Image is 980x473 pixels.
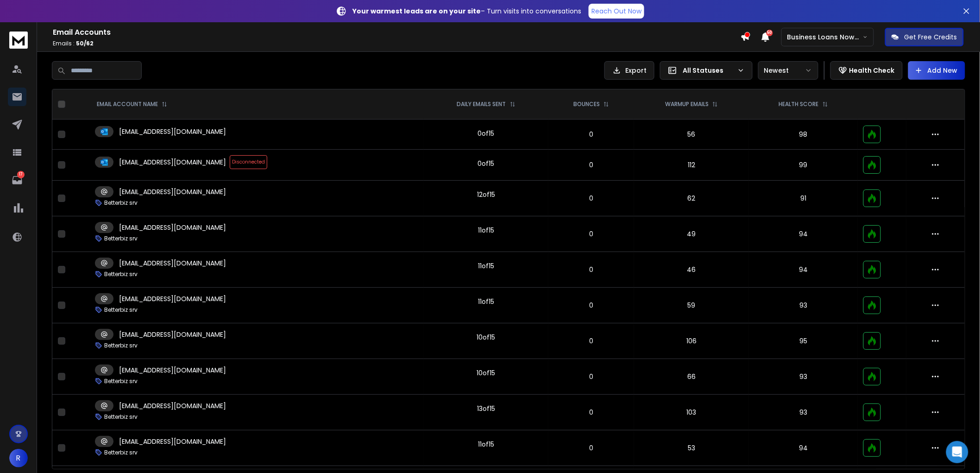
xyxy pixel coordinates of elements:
button: R [9,449,28,467]
td: 112 [634,150,749,181]
td: 99 [749,150,858,181]
p: 0 [554,301,628,310]
div: 11 of 15 [478,297,494,306]
p: 0 [554,408,628,417]
p: [EMAIL_ADDRESS][DOMAIN_NAME] [119,127,226,136]
p: WARMUP EMAILS [665,101,709,108]
td: 106 [634,323,749,359]
td: 93 [749,359,858,395]
p: – Turn visits into conversations [352,6,581,16]
p: 0 [554,130,628,139]
td: 94 [749,430,858,466]
p: Reach Out Now [591,6,641,16]
img: website_grey.svg [15,24,22,32]
td: 93 [749,288,858,323]
p: DAILY EMAILS SENT [457,101,506,108]
td: 95 [749,323,858,359]
p: [EMAIL_ADDRESS][DOMAIN_NAME] [119,294,226,303]
img: logo [9,32,28,49]
div: Keywords by Traffic [102,55,156,61]
p: Business Loans Now ([PERSON_NAME]) [787,32,863,42]
div: 0 of 15 [478,129,495,138]
td: 98 [749,120,858,150]
div: 11 of 15 [478,440,494,449]
div: 10 of 15 [477,333,496,342]
td: 94 [749,252,858,288]
img: logo_orange.svg [15,15,22,22]
span: 50 / 62 [76,39,94,47]
td: 56 [634,120,749,150]
p: 0 [554,336,628,346]
button: Get Free Credits [885,28,964,46]
span: Disconnected [230,155,267,169]
p: Health Check [849,66,895,75]
div: Domain: [URL] [24,24,66,32]
p: [EMAIL_ADDRESS][DOMAIN_NAME] [119,259,226,268]
p: Betterbiz srv [104,199,138,207]
div: EMAIL ACCOUNT NAME [97,101,167,108]
span: 50 [766,30,773,36]
div: 12 of 15 [477,190,495,199]
p: [EMAIL_ADDRESS][DOMAIN_NAME] [119,366,226,375]
p: Betterbiz srv [104,449,138,456]
div: 10 of 15 [477,368,496,378]
p: 0 [554,229,628,239]
button: Export [604,61,654,80]
td: 62 [634,181,749,216]
td: 103 [634,395,749,430]
p: Betterbiz srv [104,378,138,385]
p: Get Free Credits [905,32,957,42]
p: 0 [554,194,628,203]
div: 11 of 15 [478,261,494,271]
img: tab_keywords_by_traffic_grey.svg [92,54,100,61]
h1: Email Accounts [53,27,741,38]
img: tab_domain_overview_orange.svg [25,54,32,61]
p: 17 [17,171,25,178]
td: 46 [634,252,749,288]
td: 49 [634,216,749,252]
p: Betterbiz srv [104,306,138,314]
a: 17 [8,171,26,189]
button: Health Check [830,61,903,80]
div: v 4.0.25 [26,15,45,22]
td: 91 [749,181,858,216]
button: Add New [908,61,965,80]
p: [EMAIL_ADDRESS][DOMAIN_NAME] [119,330,226,339]
td: 94 [749,216,858,252]
p: BOUNCES [573,101,600,108]
p: Emails : [53,40,741,47]
p: 0 [554,372,628,381]
p: All Statuses [683,66,734,75]
td: 66 [634,359,749,395]
div: 0 of 15 [478,159,495,168]
p: 0 [554,265,628,274]
p: [EMAIL_ADDRESS][DOMAIN_NAME] [119,187,226,196]
p: Betterbiz srv [104,271,138,278]
a: Reach Out Now [589,4,644,19]
p: [EMAIL_ADDRESS][DOMAIN_NAME] [119,158,226,167]
p: HEALTH SCORE [779,101,819,108]
strong: Your warmest leads are on your site [352,6,481,16]
div: Open Intercom Messenger [946,441,968,463]
div: 13 of 15 [477,404,495,413]
p: [EMAIL_ADDRESS][DOMAIN_NAME] [119,437,226,446]
td: 53 [634,430,749,466]
p: Betterbiz srv [104,342,138,349]
p: Betterbiz srv [104,235,138,242]
p: [EMAIL_ADDRESS][DOMAIN_NAME] [119,401,226,410]
div: 11 of 15 [478,226,494,235]
p: [EMAIL_ADDRESS][DOMAIN_NAME] [119,223,226,232]
p: 0 [554,443,628,453]
div: Domain Overview [35,55,83,61]
td: 59 [634,288,749,323]
td: 93 [749,395,858,430]
p: Betterbiz srv [104,413,138,421]
p: 0 [554,160,628,170]
button: Newest [758,61,818,80]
